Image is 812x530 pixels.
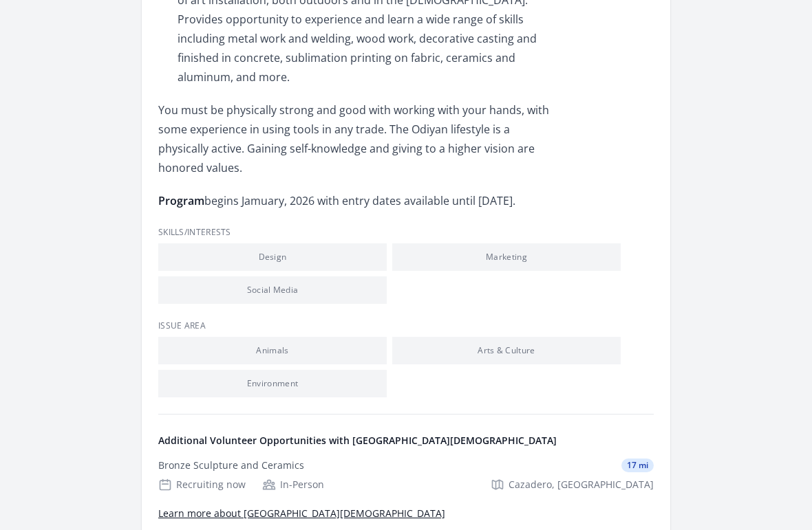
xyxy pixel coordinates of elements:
h3: Issue area [158,320,654,331]
a: Learn more about [GEOGRAPHIC_DATA][DEMOGRAPHIC_DATA] [158,507,445,520]
h4: Additional Volunteer Opportunities with [GEOGRAPHIC_DATA][DEMOGRAPHIC_DATA] [158,434,654,448]
div: In-Person [262,478,324,492]
li: Social Media [158,276,387,304]
p: You must be physically strong and good with working with your hands, with some experience in usin... [158,100,561,177]
a: Bronze Sculpture and Ceramics 17 mi Recruiting now In-Person Cazadero, [GEOGRAPHIC_DATA] [153,448,659,503]
div: Bronze Sculpture and Ceramics [158,459,304,472]
li: Arts & Culture [392,337,621,364]
span: Cazadero, [GEOGRAPHIC_DATA] [509,478,654,492]
li: Animals [158,337,387,364]
li: Marketing [392,243,621,271]
div: Recruiting now [158,478,246,492]
h3: Skills/Interests [158,227,654,238]
p: begins Jamuary, 2026 with entry dates available until [DATE]. [158,191,561,210]
li: Environment [158,370,387,397]
strong: Program [158,193,204,208]
li: Design [158,243,387,271]
span: 17 mi [621,459,654,472]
